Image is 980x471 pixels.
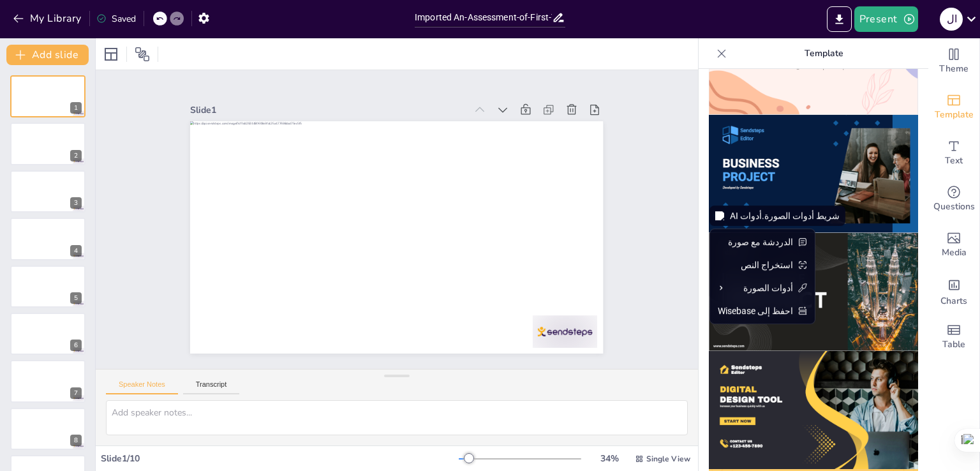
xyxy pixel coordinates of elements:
div: 3 [10,170,85,213]
div: 8 [10,408,85,450]
div: 4 [70,245,82,257]
button: Export to PowerPoint [827,6,852,32]
button: ا ل [940,6,963,32]
div: Add text boxes [928,130,979,176]
span: Text [945,154,963,168]
input: Insert title [415,8,552,27]
span: Single View [646,454,690,464]
button: Speaker Notes [106,380,178,394]
img: thumb-11.png [709,233,918,351]
div: Saved [96,13,136,25]
div: Change the overall theme [928,38,979,84]
span: Theme [939,62,969,76]
span: Questions [933,200,975,214]
span: Position [135,47,150,62]
img: thumb-10.png [709,115,918,233]
div: Add a table [928,314,979,360]
div: Add ready made slides [928,84,979,130]
div: Slide 1 / 10 [101,452,459,465]
div: 3 [70,197,82,209]
span: Template [935,108,974,122]
button: Present [854,6,918,32]
span: Table [942,338,965,352]
div: ا ل [940,8,963,31]
span: Charts [940,294,967,308]
div: 7 [70,387,82,399]
img: thumb-12.png [709,351,918,469]
div: 7 [10,360,85,402]
div: 6 [70,340,82,351]
button: My Library [10,8,87,29]
div: Slide 1 [216,63,488,132]
div: Layout [101,44,121,64]
div: Add charts and graphs [928,268,979,314]
div: Add images, graphics, shapes or video [928,222,979,268]
div: 8 [70,435,82,446]
div: 1 [70,102,82,114]
div: 34 % [594,452,625,465]
div: Get real-time input from your audience [928,176,979,222]
button: Transcript [183,380,240,394]
div: 6 [10,313,85,355]
p: Template [732,38,916,69]
div: 5 [70,292,82,304]
span: Media [942,246,967,260]
div: 2 [10,123,85,165]
div: 4 [10,218,85,260]
button: Add slide [6,45,89,65]
div: 1 [10,75,85,117]
div: 5 [10,265,85,308]
div: 2 [70,150,82,161]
